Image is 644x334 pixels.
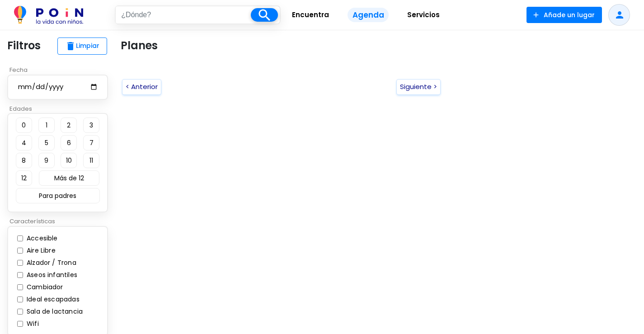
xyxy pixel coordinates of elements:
[16,153,32,168] button: 8
[396,4,451,26] a: Servicios
[16,188,100,203] button: Para padres
[24,295,80,304] label: Ideal escapadas
[24,319,39,329] label: Wifi
[7,104,113,113] p: Edades
[122,79,161,95] button: < Anterior
[38,153,55,168] button: 9
[61,118,77,133] button: 2
[24,307,83,316] label: Sala de lactancia
[7,217,113,226] p: Características
[38,135,55,151] button: 5
[83,153,99,168] button: 11
[116,6,251,24] input: ¿Dónde?
[16,170,32,186] button: 12
[24,258,76,268] label: Alzador / Trona
[288,8,333,22] span: Encuentra
[65,41,76,52] span: delete
[526,7,602,23] button: Añade un lugar
[348,8,388,23] span: Agenda
[281,4,340,26] a: Encuentra
[16,135,32,151] button: 4
[403,8,444,22] span: Servicios
[24,234,58,243] label: Accesible
[257,7,273,23] i: search
[39,170,99,186] button: Más de 12
[83,135,99,151] button: 7
[24,270,77,280] label: Aseos infantiles
[61,135,77,151] button: 6
[38,118,55,133] button: 1
[396,79,441,95] button: Siguiente >
[24,246,56,255] label: Aire Libre
[83,118,99,133] button: 3
[16,118,32,133] button: 0
[24,282,63,292] label: Cambiador
[14,6,83,24] img: POiN
[340,4,395,26] a: Agenda
[7,38,41,54] p: Filtros
[57,38,107,55] button: deleteLimpiar
[121,38,158,54] p: Planes
[7,66,113,75] p: Fecha
[61,153,77,168] button: 10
